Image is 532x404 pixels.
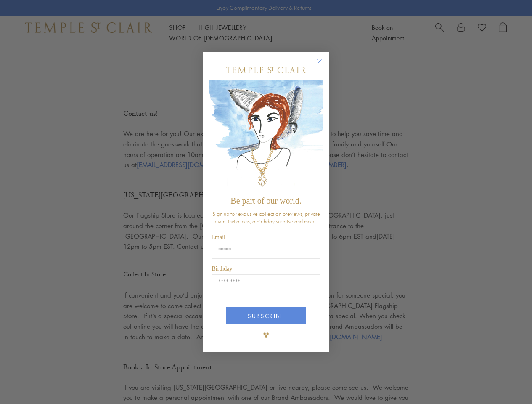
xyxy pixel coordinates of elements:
img: Temple St. Clair [226,67,306,73]
span: Birthday [212,266,233,272]
span: Email [212,234,225,240]
input: Email [212,243,320,259]
img: TSC [258,327,275,343]
button: Close dialog [318,61,329,71]
button: SUBSCRIBE [226,307,306,324]
img: c4a9eb12-d91a-4d4a-8ee0-386386f4f338.jpeg [209,80,323,192]
span: Sign up for exclusive collection previews, private event invitations, a birthday surprise and more. [212,210,320,225]
span: Be part of our world. [230,196,301,205]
